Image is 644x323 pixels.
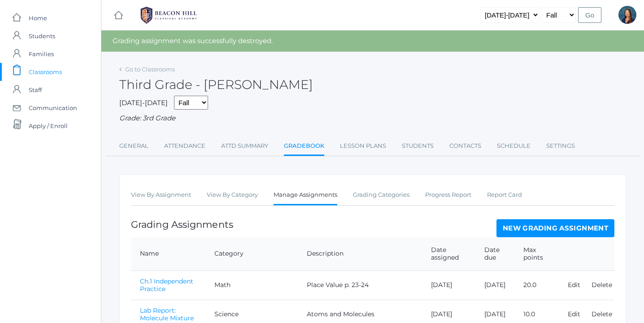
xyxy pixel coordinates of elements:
a: Manage Assignments [274,186,337,205]
a: Lesson Plans [340,137,386,155]
a: Attd Summary [221,137,268,155]
a: New Grading Assignment [496,219,614,237]
div: Grade: 3rd Grade [119,113,626,124]
a: Settings [546,137,575,155]
a: View By Assignment [131,186,191,204]
span: Communication [29,99,77,117]
div: Grading assignment was successfully destroyed. [101,31,644,52]
a: Students [402,137,434,155]
a: Gradebook [284,137,324,156]
span: [DATE]-[DATE] [119,98,168,107]
a: Lab Report: Molecule Mixture [140,306,194,322]
span: Home [29,9,47,27]
a: Contacts [449,137,481,155]
a: Delete [592,310,612,318]
img: 1_BHCALogos-05.png [135,4,202,27]
a: Ch.1 Independent Practice [140,277,193,293]
a: Report Card [487,186,522,204]
h1: Grading Assignments [131,219,233,230]
a: Edit [568,281,580,289]
a: Grading Categories [353,186,409,204]
td: [DATE] [475,270,515,300]
td: Place Value p. 23-24 [298,270,422,300]
a: General [119,137,148,155]
th: Date assigned [422,237,475,271]
a: Go to Classrooms [125,66,175,73]
th: Category [205,237,298,271]
span: Classrooms [29,63,62,81]
span: Staff [29,81,42,99]
td: Math [205,270,298,300]
td: 20.0 [514,270,558,300]
a: Delete [592,281,612,289]
th: Name [131,237,205,271]
a: Progress Report [425,186,471,204]
a: Schedule [497,137,531,155]
h2: Third Grade - [PERSON_NAME] [119,78,313,92]
a: Attendance [164,137,205,155]
a: View By Category [207,186,258,204]
div: Lori Webster [618,6,636,24]
td: [DATE] [422,270,475,300]
input: Go [578,7,601,23]
th: Description [298,237,422,271]
th: Max points [514,237,558,271]
th: Date due [475,237,515,271]
span: Students [29,27,55,45]
a: Edit [568,310,580,318]
span: Families [29,45,54,63]
span: Apply / Enroll [29,117,68,135]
